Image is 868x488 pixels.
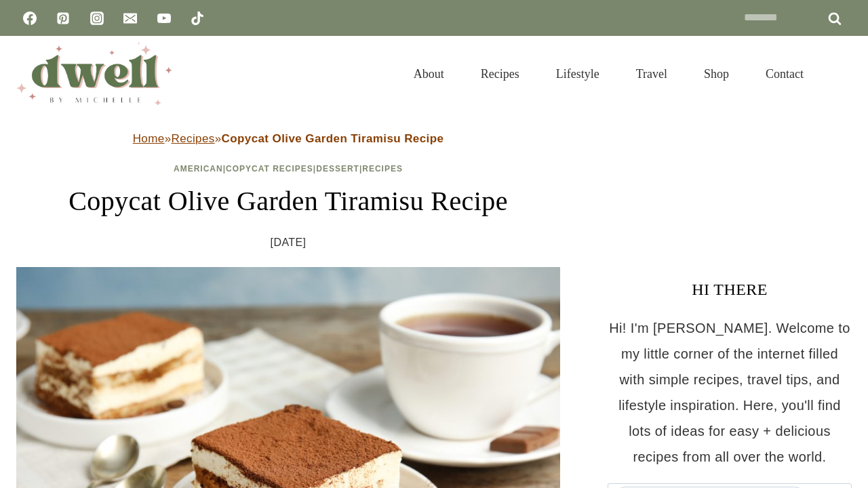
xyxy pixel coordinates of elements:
span: | | | [174,164,403,174]
p: Hi! I'm [PERSON_NAME]. Welcome to my little corner of the internet filled with simple recipes, tr... [608,315,852,470]
a: YouTube [151,5,178,32]
strong: Copycat Olive Garden Tiramisu Recipe [222,132,444,145]
a: Travel [618,50,686,98]
a: Home [133,132,165,145]
h3: HI THERE [608,277,852,302]
a: Copycat Recipes [226,164,313,174]
button: View Search Form [829,62,852,85]
a: TikTok [184,5,211,32]
a: Recipes [171,132,214,145]
a: Pinterest [50,5,77,32]
a: Lifestyle [538,50,618,98]
a: Contact [747,50,822,98]
time: [DATE] [271,232,307,253]
a: Recipes [462,50,538,98]
h1: Copycat Olive Garden Tiramisu Recipe [16,181,560,222]
a: Shop [686,50,747,98]
a: American [174,164,223,174]
span: » » [133,132,444,145]
a: Instagram [83,5,111,32]
a: Facebook [16,5,43,32]
a: Dessert [316,164,359,174]
nav: Primary Navigation [395,50,822,98]
a: Recipes [362,164,403,174]
img: DWELL by michelle [16,43,172,105]
a: Email [117,5,144,32]
a: About [395,50,462,98]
